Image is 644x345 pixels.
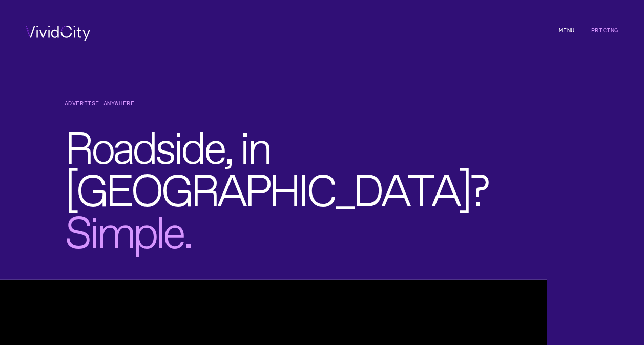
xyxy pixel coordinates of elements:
[65,131,224,153] span: Roadside
[65,215,183,237] span: Simple
[65,215,191,237] span: .
[591,26,618,34] a: Pricing
[65,173,470,195] span: [GEOGRAPHIC_DATA]
[65,121,612,248] h2: , in ?
[65,99,612,109] h1: Advertise Anywhere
